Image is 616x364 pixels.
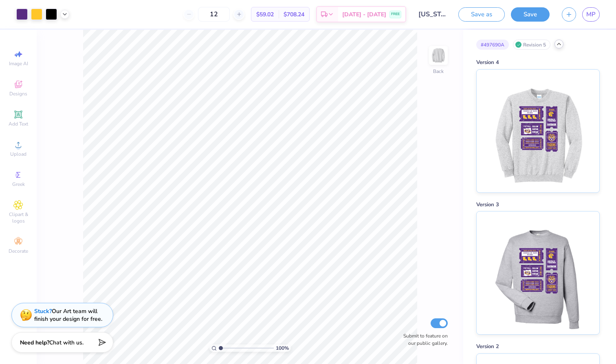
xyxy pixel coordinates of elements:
span: Designs [9,90,27,97]
span: 100 % [276,344,289,352]
span: Chat with us. [49,339,84,346]
strong: Need help? [20,339,49,346]
a: MP [582,7,600,22]
div: Our Art team will finish your design for free. [34,307,102,323]
img: Version 3 [487,212,588,334]
div: Revision 5 [513,40,550,50]
span: Greek [12,181,25,188]
span: MP [586,10,596,19]
span: Add Text [9,121,28,127]
strong: Stuck? [34,307,52,315]
input: – – [198,7,230,22]
span: Clipart & logos [4,211,33,224]
label: Submit to feature on our public gallery. [399,332,448,347]
span: [DATE] - [DATE] [342,10,386,19]
div: # 497690A [476,40,509,50]
div: Version 2 [476,343,600,351]
span: Image AI [9,60,28,67]
div: Back [433,68,444,75]
span: Decorate [9,248,28,254]
span: $708.24 [284,10,304,19]
span: $59.02 [256,10,274,19]
span: Upload [10,151,26,157]
input: Untitled Design [412,6,452,22]
div: Version 3 [476,201,600,209]
img: Version 4 [487,70,588,192]
img: Back [430,47,447,64]
button: Save [511,7,550,22]
span: FREE [391,11,400,17]
div: Version 4 [476,59,600,67]
button: Save as [458,7,505,22]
